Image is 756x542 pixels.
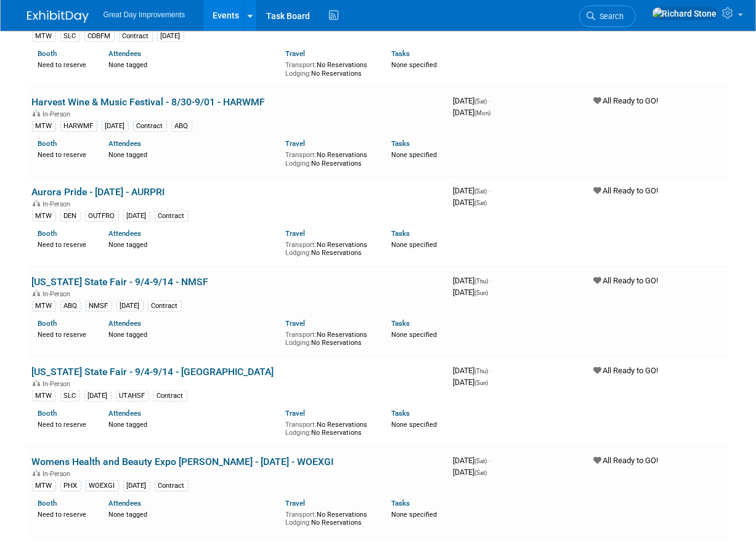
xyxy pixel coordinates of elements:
span: [DATE] [453,366,492,375]
div: Need to reserve [38,148,91,160]
a: Booth [38,319,57,328]
span: Transport: [285,151,317,159]
span: All Ready to GO! [594,456,659,465]
div: Contract [133,121,167,132]
span: [DATE] [453,186,491,195]
span: - [490,366,492,375]
span: [DATE] [453,378,489,387]
span: None specified [391,421,437,429]
div: Need to reserve [38,508,91,519]
span: None specified [391,511,437,519]
div: None tagged [108,508,276,519]
a: Booth [38,49,57,58]
div: None tagged [108,59,276,70]
a: Travel [285,49,305,58]
span: - [489,96,491,105]
div: Need to reserve [38,328,91,339]
span: (Sat) [475,200,487,206]
img: Richard Stone [652,7,718,20]
a: Booth [38,499,57,508]
div: None tagged [108,238,276,249]
a: Search [579,6,636,27]
img: In-Person Event [33,380,40,386]
img: In-Person Event [33,200,40,206]
div: ABQ [171,121,192,132]
span: All Ready to GO! [594,186,659,195]
div: [DATE] [84,390,112,402]
div: [DATE] [116,301,144,312]
div: No Reservations No Reservations [285,59,373,78]
div: Need to reserve [38,59,91,70]
img: In-Person Event [33,470,40,476]
a: Travel [285,229,305,238]
a: Booth [38,409,57,418]
div: SLC [60,390,80,402]
div: PHX [60,480,81,491]
span: (Sun) [475,379,489,386]
div: MTW [32,390,56,402]
div: MTW [32,121,56,132]
span: In-Person [43,380,75,388]
div: No Reservations No Reservations [285,148,373,168]
span: - [489,456,491,465]
div: Contract [153,390,187,402]
span: None specified [391,61,437,69]
span: In-Person [43,200,75,208]
span: [DATE] [453,456,491,465]
div: SLC [60,31,80,42]
a: Aurora Pride - [DATE] - AURPRI [32,186,165,198]
div: No Reservations No Reservations [285,508,373,527]
span: Transport: [285,511,317,519]
span: (Thu) [475,368,489,374]
span: [DATE] [453,108,491,117]
div: Contract [119,31,153,42]
a: Booth [38,229,57,238]
a: [US_STATE] State Fair - 9/4-9/14 - [GEOGRAPHIC_DATA] [32,366,274,378]
div: NMSF [86,301,112,312]
div: OUTFRO [85,211,119,222]
div: [DATE] [123,211,150,222]
div: None tagged [108,148,276,160]
div: ABQ [60,301,81,312]
a: Attendees [108,499,141,508]
div: HARWMF [60,121,97,132]
span: (Sat) [475,458,487,464]
a: Tasks [391,499,410,508]
span: All Ready to GO! [594,276,659,285]
span: Search [596,12,624,21]
a: [US_STATE] State Fair - 9/4-9/14 - NMSF [32,276,209,288]
div: Contract [155,480,189,491]
a: Travel [285,409,305,418]
span: None specified [391,331,437,339]
div: UTAHSF [116,390,149,402]
div: MTW [32,480,56,491]
div: None tagged [108,328,276,339]
a: Tasks [391,229,410,238]
span: Great Day Improvements [104,10,185,19]
img: In-Person Event [33,110,40,116]
a: Attendees [108,409,141,418]
span: (Sat) [475,469,487,476]
a: Womens Health and Beauty Expo [PERSON_NAME] - [DATE] - WOEXGI [32,456,334,467]
a: Attendees [108,229,141,238]
div: Need to reserve [38,238,91,249]
span: (Thu) [475,278,489,285]
span: Lodging: [285,70,311,78]
span: [DATE] [453,198,487,207]
span: None specified [391,241,437,249]
span: [DATE] [453,276,492,285]
span: Lodging: [285,160,311,168]
span: Transport: [285,421,317,429]
div: DEN [60,211,81,222]
span: - [490,276,492,285]
a: Travel [285,139,305,148]
span: [DATE] [453,467,487,477]
a: Booth [38,139,57,148]
span: [DATE] [453,288,489,297]
a: Attendees [108,139,141,148]
a: Attendees [108,319,141,328]
a: Travel [285,499,305,508]
div: No Reservations No Reservations [285,418,373,437]
span: [DATE] [453,96,491,105]
a: Tasks [391,409,410,418]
